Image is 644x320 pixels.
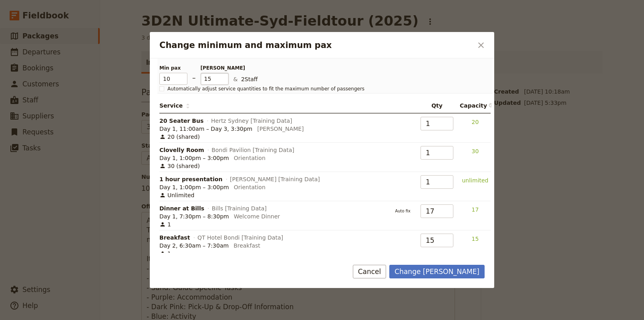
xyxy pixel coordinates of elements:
[257,125,304,133] div: [PERSON_NAME]
[192,73,196,85] span: –
[421,175,453,189] input: —
[167,86,364,92] span: Automatically adjust service quantities to fit the maximum number of passengers
[421,234,453,247] input: —
[457,98,491,114] th: Capacity
[211,146,294,154] span: Bondi Pavilion [Training Data]
[159,175,222,183] span: 1 hour presentation
[233,242,260,250] div: Breakfast
[159,125,252,133] span: Day 1, 11:00am – Day 3, 3:30pm
[417,98,457,114] th: Qty
[212,204,267,212] span: Bills [Training Data]
[472,206,479,213] span: 17
[159,234,190,242] span: Breakfast
[159,39,473,51] h2: Change minimum and maximum pax
[159,102,190,110] span: Service
[472,119,479,125] span: 20
[472,148,479,154] span: 30
[159,146,204,154] span: Clovelly Room
[421,146,453,160] input: —
[159,133,200,141] span: 20 (shared)
[234,183,266,191] div: Orientation
[234,154,266,162] div: Orientation
[421,117,453,130] input: —
[159,73,187,85] input: Min pax
[421,204,453,218] input: —
[472,236,479,242] span: 15
[159,154,229,162] span: Day 1, 1:00pm – 3:00pm
[391,206,414,216] button: Auto fix
[233,75,480,85] p: 2 Staff
[159,191,194,199] span: Unlimited
[197,234,283,242] span: QT Hotel Bondi [Training Data]
[159,242,229,250] span: Day 2, 6:30am – 7:30am
[233,76,238,82] span: &
[391,206,414,214] span: Auto fix
[201,65,229,71] span: [PERSON_NAME]
[159,212,229,220] span: Day 1, 7:30pm – 8:30pm
[353,265,386,278] button: Cancel
[159,250,171,258] span: 1
[489,103,493,109] span: ​
[201,73,229,85] input: [PERSON_NAME]
[211,117,292,125] span: Hertz Sydney [Training Data]
[462,177,488,184] span: unlimited
[159,98,388,114] th: Service
[159,117,203,125] span: 20 Seater Bus
[159,220,171,228] span: 1
[234,212,280,220] div: Welcome Dinner
[159,65,187,71] span: Min pax
[474,38,488,52] button: Close dialog
[230,175,320,183] span: [PERSON_NAME] [Training Data]
[159,183,229,191] span: Day 1, 1:00pm – 3:00pm
[159,204,204,212] span: Dinner at Bills
[389,265,485,278] button: Change [PERSON_NAME]
[159,162,200,170] span: 30 (shared)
